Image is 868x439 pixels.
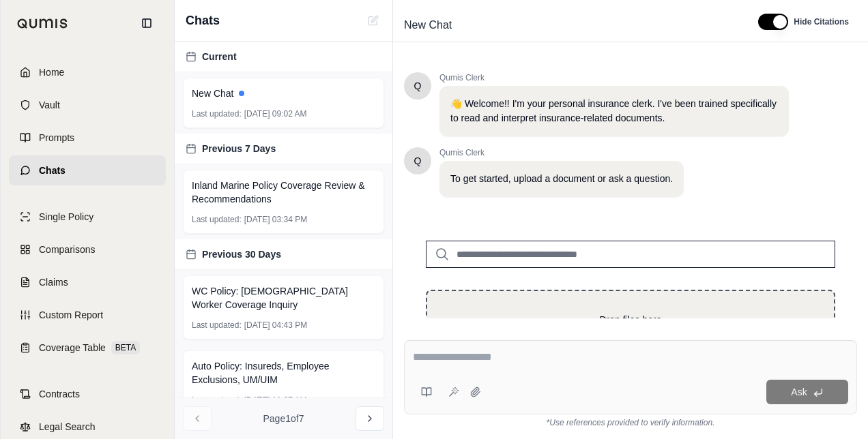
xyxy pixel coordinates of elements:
a: Prompts [9,123,166,153]
a: Vault [9,90,166,120]
span: Inland Marine Policy Coverage Review & Recommendations [192,179,375,206]
span: Hello [414,154,422,168]
span: Last updated: [192,320,242,331]
span: Page 1 of 7 [263,412,304,425]
span: Custom Report [39,308,103,322]
span: Hello [414,79,422,93]
span: Comparisons [39,243,95,256]
p: Drop files here [449,313,812,327]
span: Auto Policy: Insureds, Employee Exclusions, UM/UIM [192,359,375,387]
button: Collapse sidebar [136,12,158,34]
button: Ask [766,380,848,404]
span: Single Policy [39,210,93,224]
span: [DATE] 03:34 PM [244,214,307,225]
span: Previous 7 Days [202,142,276,155]
img: Qumis Logo [17,18,68,29]
a: Contracts [9,379,166,409]
span: Qumis Clerk [439,72,789,83]
span: [DATE] 04:43 PM [244,320,307,331]
span: Home [39,65,64,79]
span: BETA [111,341,140,354]
span: Hide Citations [794,16,849,27]
span: Vault [39,98,60,112]
span: Contracts [39,387,80,401]
a: Chats [9,155,166,185]
a: Custom Report [9,300,166,330]
span: Prompts [39,131,74,145]
span: Last updated: [192,395,242,406]
span: Legal Search [39,420,96,434]
span: Chats [39,164,66,177]
span: Last updated: [192,108,242,119]
span: New Chat [399,14,457,36]
span: [DATE] 09:02 AM [244,108,307,119]
div: Edit Title [399,14,742,36]
span: Claims [39,275,68,289]
span: Last updated: [192,214,242,225]
a: Home [9,57,166,87]
span: Ask [791,387,807,397]
span: Current [202,50,237,63]
span: Previous 30 Days [202,247,281,261]
span: [DATE] 11:27 AM [244,395,307,406]
p: 👋 Welcome!! I'm your personal insurance clerk. I've been trained specifically to read and interpr... [450,97,778,125]
span: Coverage Table [39,341,106,354]
p: To get started, upload a document or ask a question. [450,172,673,186]
a: Single Policy [9,202,166,232]
button: New Chat [365,12,381,29]
span: New Chat [192,87,233,100]
span: Chats [186,11,220,30]
span: Qumis Clerk [439,147,684,158]
span: WC Policy: [DEMOGRAPHIC_DATA] Worker Coverage Inquiry [192,284,375,312]
a: Comparisons [9,234,166,264]
div: *Use references provided to verify information. [404,414,857,428]
a: Coverage TableBETA [9,333,166,363]
a: Claims [9,267,166,297]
